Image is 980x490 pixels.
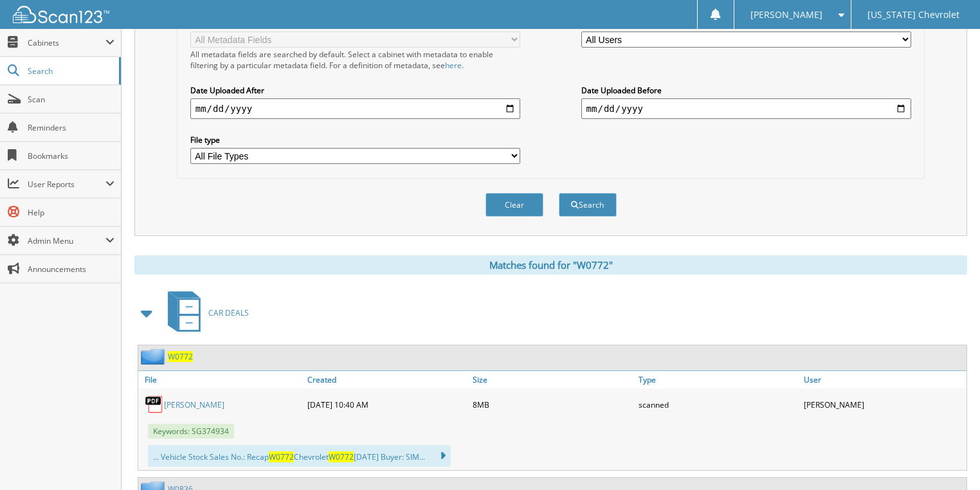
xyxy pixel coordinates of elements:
[304,392,470,417] div: [DATE] 10:40 AM
[190,98,521,119] input: start
[581,98,912,119] input: end
[445,60,462,71] a: here
[801,392,966,417] div: [PERSON_NAME]
[28,235,105,246] span: Admin Menu
[168,351,193,362] a: W0772
[304,371,470,388] a: Created
[138,371,304,388] a: File
[28,264,114,275] span: Announcements
[581,85,912,96] label: Date Uploaded Before
[28,179,105,190] span: User Reports
[28,37,105,48] span: Cabinets
[141,349,168,365] img: folder2.png
[28,207,114,218] span: Help
[148,424,234,439] span: Keywords: SG374934
[269,451,294,462] span: W0772
[28,94,114,105] span: Scan
[145,395,164,414] img: PDF.png
[750,11,822,19] span: [PERSON_NAME]
[635,371,801,388] a: Type
[190,134,521,145] label: File type
[134,255,967,275] div: Matches found for "W0772"
[164,399,224,410] a: [PERSON_NAME]
[916,428,980,490] iframe: Chat Widget
[469,392,635,417] div: 8MB
[329,451,354,462] span: W0772
[635,392,801,417] div: scanned
[801,371,966,388] a: User
[190,49,521,71] div: All metadata fields are searched by default. Select a cabinet with metadata to enable filtering b...
[148,445,451,467] div: ... Vehicle Stock Sales No.: Recap Chevrolet [DATE] Buyer: SIM...
[208,307,249,318] span: CAR DEALS
[867,11,959,19] span: [US_STATE] Chevrolet
[190,85,521,96] label: Date Uploaded After
[13,6,109,23] img: scan123-logo-white.svg
[28,66,113,77] span: Search
[160,287,249,338] a: CAR DEALS
[28,150,114,161] span: Bookmarks
[28,122,114,133] span: Reminders
[485,193,543,217] button: Clear
[469,371,635,388] a: Size
[559,193,617,217] button: Search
